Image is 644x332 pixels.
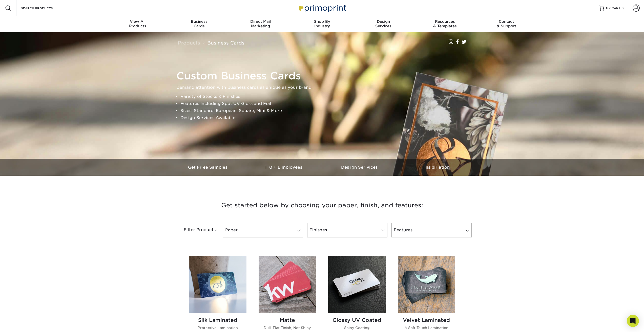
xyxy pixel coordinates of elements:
span: 0 [621,6,624,10]
h3: Get Free Samples [170,165,246,170]
input: SEARCH PRODUCTS..... [20,5,70,11]
img: Matte Business Cards [259,256,316,313]
p: Demand attention with business cards as unique as your brand. [176,84,472,91]
p: Shiny Coating [328,325,386,330]
h3: Design Services [322,165,398,170]
div: & Support [476,19,537,28]
p: Dull, Flat Finish, Not Shiny [259,325,316,330]
a: Contact& Support [476,16,537,32]
span: Design [353,19,414,24]
a: Resources& Templates [414,16,476,32]
p: A Soft Touch Lamination [398,325,455,330]
div: Cards [168,19,230,28]
h3: Inspiration [398,165,474,170]
h1: Custom Business Cards [176,70,472,82]
a: Paper [223,223,303,237]
li: Variety of Stocks & Finishes [180,93,472,100]
img: Primoprint [297,3,347,13]
h2: Glossy UV Coated [328,317,386,323]
img: Silk Laminated Business Cards [189,256,246,313]
a: Design Services [322,159,398,176]
a: Products [178,40,200,46]
span: Shop By [291,19,353,24]
a: DesignServices [353,16,414,32]
h2: Velvet Laminated [398,317,455,323]
h3: 10+ Employees [246,165,322,170]
h2: Matte [259,317,316,323]
a: Finishes [307,223,387,237]
span: View All [107,19,169,24]
span: Business [168,19,230,24]
span: Resources [414,19,476,24]
div: Marketing [230,19,291,28]
a: Business Cards [207,40,244,46]
span: Contact [476,19,537,24]
a: Get Free Samples [170,159,246,176]
div: Products [107,19,169,28]
span: MY CART [606,6,620,10]
a: Features [391,223,472,237]
img: Glossy UV Coated Business Cards [328,256,386,313]
a: Direct MailMarketing [230,16,291,32]
div: Filter Products: [170,223,221,237]
a: BusinessCards [168,16,230,32]
h3: Get started below by choosing your paper, finish, and features: [174,194,470,217]
li: Design Services Available [180,114,472,121]
h2: Silk Laminated [189,317,246,323]
div: Industry [291,19,353,28]
a: 10+ Employees [246,159,322,176]
p: Protective Lamination [189,325,246,330]
li: Sizes: Standard, European, Square, Mini & More [180,107,472,114]
a: Shop ByIndustry [291,16,353,32]
span: Direct Mail [230,19,291,24]
div: & Templates [414,19,476,28]
a: Inspiration [398,159,474,176]
li: Features Including Spot UV Gloss and Foil [180,100,472,107]
div: Services [353,19,414,28]
img: Velvet Laminated Business Cards [398,256,455,313]
div: Open Intercom Messenger [627,315,639,327]
a: View AllProducts [107,16,169,32]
